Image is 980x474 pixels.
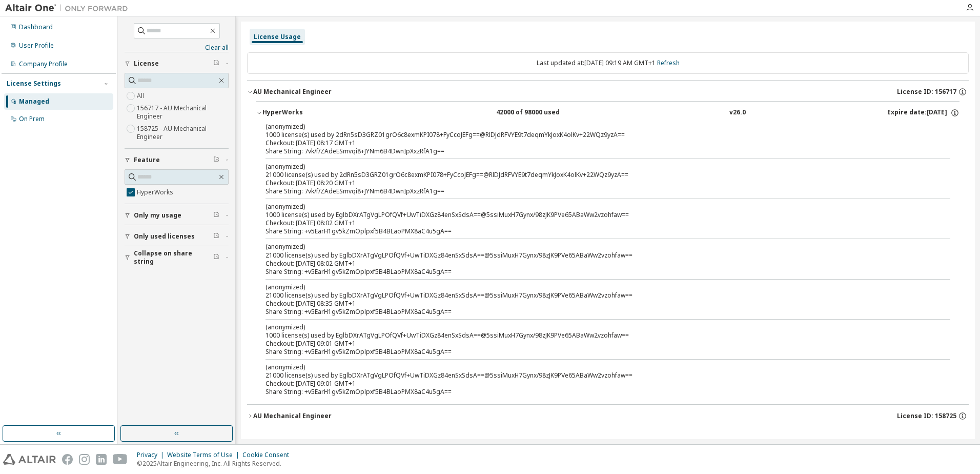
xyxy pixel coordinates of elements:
[134,211,181,220] span: Only my usage
[125,225,229,248] button: Only used licenses
[213,60,219,68] span: Clear filter
[125,246,229,269] button: Collapse on share string
[266,242,926,251] p: (anonymized)
[19,97,49,106] div: Managed
[897,88,956,96] span: License ID: 156717
[266,202,926,211] p: (anonymized)
[266,187,926,195] div: Share String: 7vk/f/ZAdeESmvqi8+JYNm6B4DwnIpXxzRfA1g==
[266,122,926,139] div: 1000 license(s) used by 2dRn5sD3GRZ01grO6c8exmKPI078+FyCcoJEFg==@RlDJdRFVYE9t7deqmYkJoxK4olKv+22W...
[266,139,926,147] div: Checkout: [DATE] 08:17 GMT+1
[266,283,926,300] div: 21000 license(s) used by EglbDXrATgVgLPOfQVf+UwTiDXGz84enSxSdsA==@5ssiMuxH7Gynx/98zJK9PVe65ABaWw2...
[266,323,926,340] div: 1000 license(s) used by EglbDXrATgVgLPOfQVf+UwTiDXGz84enSxSdsA==@5ssiMuxH7Gynx/98zJK9PVe65ABaWw2v...
[729,108,746,117] div: v26.0
[247,52,969,74] div: Last updated at: [DATE] 09:19 AM GMT+1
[213,156,219,164] span: Clear filter
[19,42,54,50] div: User Profile
[242,451,295,459] div: Cookie Consent
[113,454,128,465] img: youtube.svg
[79,454,90,465] img: instagram.svg
[137,186,175,199] label: HyperWorks
[266,227,926,235] div: Share String: +v5EarH1gv5kZmOplpxf5B4BLaoPMX8aC4u5gA==
[266,260,926,268] div: Checkout: [DATE] 08:02 GMT+1
[266,388,926,396] div: Share String: +v5EarH1gv5kZmOplpxf5B4BLaoPMX8aC4u5gA==
[137,451,167,459] div: Privacy
[266,242,926,259] div: 21000 license(s) used by EglbDXrATgVgLPOfQVf+UwTiDXGz84enSxSdsA==@5ssiMuxH7Gynx/98zJK9PVe65ABaWw2...
[5,3,133,13] img: Altair One
[167,451,242,459] div: Website Terms of Use
[253,412,332,420] div: AU Mechanical Engineer
[247,405,969,427] button: AU Mechanical EngineerLicense ID: 158725
[213,232,219,241] span: Clear filter
[213,211,219,220] span: Clear filter
[3,454,56,465] img: altair_logo.svg
[266,380,926,388] div: Checkout: [DATE] 09:01 GMT+1
[266,363,926,380] div: 21000 license(s) used by EglbDXrATgVgLPOfQVf+UwTiDXGz84enSxSdsA==@5ssiMuxH7Gynx/98zJK9PVe65ABaWw2...
[266,283,926,291] p: (anonymized)
[256,102,959,124] button: HyperWorks42000 of 98000 usedv26.0Expire date:[DATE]
[266,147,926,155] div: Share String: 7vk/f/ZAdeESmvqi8+JYNm6B4DwnIpXxzRfA1g==
[134,156,160,164] span: Feature
[137,90,146,102] label: All
[887,108,959,117] div: Expire date: [DATE]
[213,253,219,262] span: Clear filter
[137,459,295,468] p: © 2025 Altair Engineering, Inc. All Rights Reserved.
[266,323,926,331] p: (anonymized)
[19,60,68,68] div: Company Profile
[266,268,926,276] div: Share String: +v5EarH1gv5kZmOplpxf5B4BLaoPMX8aC4u5gA==
[137,102,229,123] label: 156717 - AU Mechanical Engineer
[266,308,926,316] div: Share String: +v5EarH1gv5kZmOplpxf5B4BLaoPMX8aC4u5gA==
[266,300,926,308] div: Checkout: [DATE] 08:35 GMT+1
[7,80,61,88] div: License Settings
[247,81,969,103] button: AU Mechanical EngineerLicense ID: 156717
[897,412,956,420] span: License ID: 158725
[125,44,229,52] a: Clear all
[134,249,213,266] span: Collapse on share string
[266,162,926,171] p: (anonymized)
[134,60,159,68] span: License
[62,454,73,465] img: facebook.svg
[657,58,680,67] a: Refresh
[266,363,926,371] p: (anonymized)
[266,122,926,131] p: (anonymized)
[266,179,926,187] div: Checkout: [DATE] 08:20 GMT+1
[496,108,588,117] div: 42000 of 98000 used
[96,454,107,465] img: linkedin.svg
[266,348,926,356] div: Share String: +v5EarH1gv5kZmOplpxf5B4BLaoPMX8aC4u5gA==
[125,149,229,171] button: Feature
[19,115,45,123] div: On Prem
[253,88,332,96] div: AU Mechanical Engineer
[266,162,926,179] div: 21000 license(s) used by 2dRn5sD3GRZ01grO6c8exmKPI078+FyCcoJEFg==@RlDJdRFVYE9t7deqmYkJoxK4olKv+22...
[125,204,229,227] button: Only my usage
[254,33,301,41] div: License Usage
[134,232,195,241] span: Only used licenses
[262,108,355,117] div: HyperWorks
[266,219,926,227] div: Checkout: [DATE] 08:02 GMT+1
[137,123,229,143] label: 158725 - AU Mechanical Engineer
[266,340,926,348] div: Checkout: [DATE] 09:01 GMT+1
[125,52,229,75] button: License
[266,202,926,219] div: 1000 license(s) used by EglbDXrATgVgLPOfQVf+UwTiDXGz84enSxSdsA==@5ssiMuxH7Gynx/98zJK9PVe65ABaWw2v...
[19,23,53,31] div: Dashboard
